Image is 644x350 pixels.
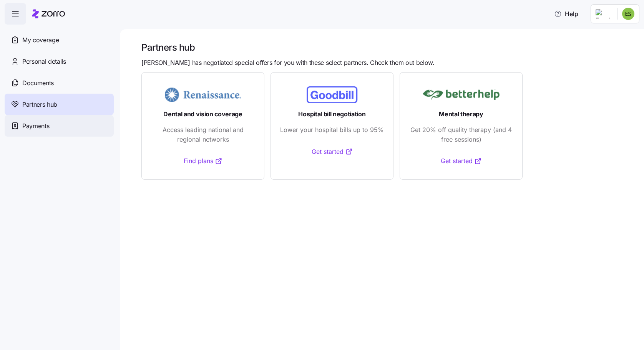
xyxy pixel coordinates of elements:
[280,125,384,135] span: Lower your hospital bills up to 95%
[5,51,114,72] a: Personal details
[22,100,57,109] span: Partners hub
[439,109,483,119] span: Mental therapy
[5,115,114,137] a: Payments
[151,125,255,144] span: Access leading national and regional networks
[409,125,513,144] span: Get 20% off quality therapy (and 4 free sessions)
[622,8,634,20] img: 8ced78cc77918deb274afaa03412bc79
[298,109,365,119] span: Hospital bill negotiation
[554,9,578,18] span: Help
[184,156,222,166] a: Find plans
[141,58,435,68] span: [PERSON_NAME] has negotiated special offers for you with these select partners. Check them out be...
[22,35,59,45] span: My coverage
[596,9,611,18] img: Employer logo
[5,94,114,115] a: Partners hub
[5,29,114,51] a: My coverage
[5,72,114,94] a: Documents
[548,6,584,21] button: Help
[22,78,54,88] span: Documents
[141,41,633,53] h1: Partners hub
[163,109,242,119] span: Dental and vision coverage
[312,147,353,157] a: Get started
[441,156,482,166] a: Get started
[22,121,49,131] span: Payments
[22,57,66,66] span: Personal details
